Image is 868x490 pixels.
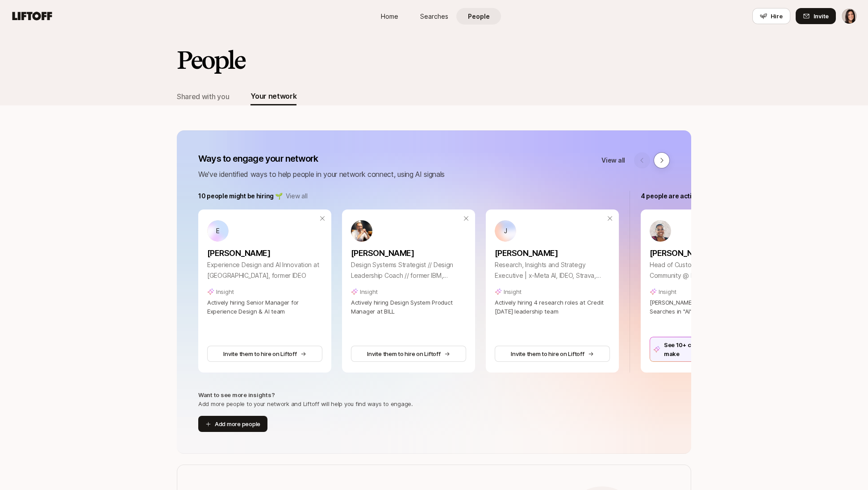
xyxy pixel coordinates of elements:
div: Shared with you [177,91,229,102]
p: [PERSON_NAME] is hiring on Liftoff for Searches in "AI" and "Series A" [650,298,765,316]
a: People [456,8,501,25]
button: Add more people [198,416,267,432]
button: Invite them to hire on Liftoff [351,346,466,362]
button: Hire [752,8,790,24]
h2: People [177,46,245,73]
p: Ways to engage your network [198,152,445,165]
p: Insight [216,287,234,296]
p: Experience Design and AI Innovation at [GEOGRAPHIC_DATA], former IDEO [207,260,322,281]
button: Shared with you [177,88,229,105]
p: 10 people might be hiring 🌱 [198,191,282,201]
img: dbb69939_042d_44fe_bb10_75f74df84f7f.jpg [650,220,671,242]
p: [PERSON_NAME] [351,247,466,260]
button: Invite them to hire on Liftoff [207,346,322,362]
a: Searches [412,8,456,25]
p: E [216,226,220,236]
p: Actively hiring Design System Product Manager at BILL [351,298,466,316]
img: Eleanor Morgan [842,8,857,24]
a: View all [601,155,625,166]
p: We've identified ways to help people in your network connect, using AI signals [198,168,445,180]
p: Want to see more insights? [198,390,275,399]
img: b87ff00d_a7e4_4272_aaa4_fee7b6c604cf.jpg [351,220,372,242]
button: Invite [796,8,836,24]
a: View all [286,191,307,201]
button: Your network [250,88,296,105]
p: J [504,226,507,236]
p: [PERSON_NAME] [495,247,610,260]
p: [PERSON_NAME] [650,247,765,260]
p: [PERSON_NAME] [207,247,322,260]
span: Searches [420,12,448,21]
p: Actively hiring 4 research roles at Credit [DATE] leadership team [495,298,610,316]
p: Design Systems Strategist // Design Leadership Coach // former IBM, InVision, Meta [351,260,466,281]
div: Your network [250,90,296,102]
p: Head of Customer Success & Community @ Liftoff [650,260,765,281]
button: Eleanor Morgan [841,8,857,24]
p: Add more people to your network and Liftoff will help you find ways to engage. [198,399,413,408]
p: Research, Insights and Strategy Executive | x-Meta AI, IDEO, Strava, McKinsey, Stripe [495,260,610,281]
span: Home [381,12,398,21]
button: Invite them to hire on Liftoff [495,346,610,362]
span: Invite [814,12,829,21]
p: Insight [504,287,522,296]
a: Home [367,8,412,25]
span: Hire [771,12,783,21]
p: Actively hiring Senior Manager for Experience Design & AI team [207,298,322,316]
p: 4 people are actively hiring on Liftoff 🏆 [641,191,759,201]
p: Insight [360,287,378,296]
p: Insight [659,287,676,296]
span: People [468,12,490,21]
